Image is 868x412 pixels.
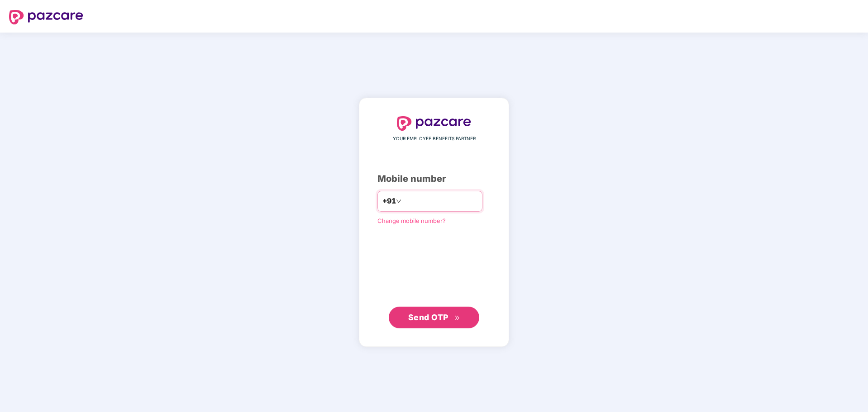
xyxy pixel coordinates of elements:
[396,199,401,204] span: down
[397,116,471,131] img: logo
[9,10,83,24] img: logo
[454,315,460,321] span: double-right
[382,195,396,207] span: +91
[377,217,446,224] a: Change mobile number?
[393,135,476,142] span: YOUR EMPLOYEE BENEFITS PARTNER
[408,313,448,322] span: Send OTP
[389,307,479,328] button: Send OTPdouble-right
[377,172,491,186] div: Mobile number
